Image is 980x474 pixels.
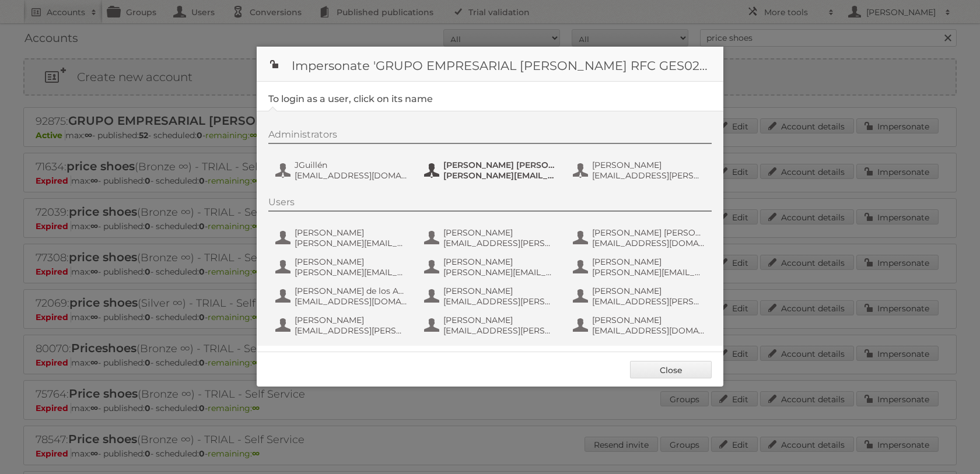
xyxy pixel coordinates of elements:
span: [PERSON_NAME][EMAIL_ADDRESS][PERSON_NAME][DOMAIN_NAME] [295,238,408,248]
span: [EMAIL_ADDRESS][PERSON_NAME][DOMAIN_NAME] [443,238,556,248]
div: Users [268,196,712,212]
span: [PERSON_NAME] [295,257,408,267]
button: [PERSON_NAME] [PERSON_NAME] [PERSON_NAME] [PERSON_NAME][EMAIL_ADDRESS][PERSON_NAME][DOMAIN_NAME] [423,159,560,182]
span: [PERSON_NAME] de los Angeles [PERSON_NAME] [295,286,408,296]
span: JGuillén [295,160,408,170]
span: [PERSON_NAME] [443,286,556,296]
span: [PERSON_NAME] [443,315,556,325]
div: Administrators [268,129,712,144]
span: [PERSON_NAME] [592,286,705,296]
span: [EMAIL_ADDRESS][PERSON_NAME][DOMAIN_NAME] [295,325,408,336]
span: [EMAIL_ADDRESS][PERSON_NAME][DOMAIN_NAME] [443,296,556,307]
span: [EMAIL_ADDRESS][DOMAIN_NAME] [295,296,408,307]
span: [PERSON_NAME] [443,257,556,267]
span: [EMAIL_ADDRESS][PERSON_NAME][DOMAIN_NAME] [443,325,556,336]
button: [PERSON_NAME] [EMAIL_ADDRESS][PERSON_NAME][DOMAIN_NAME] [423,314,560,337]
span: [PERSON_NAME] [295,227,408,238]
a: Close [630,361,712,378]
legend: To login as a user, click on its name [268,93,433,104]
span: [PERSON_NAME] [295,315,408,325]
button: [PERSON_NAME] [EMAIL_ADDRESS][PERSON_NAME][DOMAIN_NAME] [572,159,709,182]
span: [EMAIL_ADDRESS][DOMAIN_NAME] [295,170,408,181]
span: [PERSON_NAME][EMAIL_ADDRESS][PERSON_NAME][DOMAIN_NAME] [592,267,705,278]
span: [EMAIL_ADDRESS][DOMAIN_NAME] [592,238,705,248]
span: [PERSON_NAME] [PERSON_NAME] [PERSON_NAME] [592,227,705,238]
button: [PERSON_NAME] [EMAIL_ADDRESS][PERSON_NAME][DOMAIN_NAME] [423,226,560,250]
span: [PERSON_NAME][EMAIL_ADDRESS][PERSON_NAME][DOMAIN_NAME] [295,267,408,278]
button: [PERSON_NAME] [EMAIL_ADDRESS][PERSON_NAME][DOMAIN_NAME] [572,285,709,308]
button: [PERSON_NAME] [EMAIL_ADDRESS][DOMAIN_NAME] [572,314,709,337]
button: [PERSON_NAME] [PERSON_NAME][EMAIL_ADDRESS][PERSON_NAME][DOMAIN_NAME] [274,255,411,279]
button: [PERSON_NAME] de los Angeles [PERSON_NAME] [EMAIL_ADDRESS][DOMAIN_NAME] [274,285,411,308]
button: [PERSON_NAME] [EMAIL_ADDRESS][PERSON_NAME][DOMAIN_NAME] [423,285,560,308]
span: [PERSON_NAME] [PERSON_NAME] [PERSON_NAME] [443,160,556,170]
button: [PERSON_NAME] [PERSON_NAME][EMAIL_ADDRESS][PERSON_NAME][DOMAIN_NAME] [423,255,560,279]
button: [PERSON_NAME] [PERSON_NAME][EMAIL_ADDRESS][PERSON_NAME][DOMAIN_NAME] [274,226,411,250]
span: [EMAIL_ADDRESS][PERSON_NAME][DOMAIN_NAME] [592,170,705,181]
span: [PERSON_NAME] [443,227,556,238]
span: [EMAIL_ADDRESS][PERSON_NAME][DOMAIN_NAME] [592,296,705,307]
button: [PERSON_NAME] [PERSON_NAME][EMAIL_ADDRESS][PERSON_NAME][DOMAIN_NAME] [572,255,709,279]
button: JGuillén [EMAIL_ADDRESS][DOMAIN_NAME] [274,159,411,182]
span: [PERSON_NAME] [592,257,705,267]
span: [EMAIL_ADDRESS][DOMAIN_NAME] [592,325,705,336]
span: [PERSON_NAME] [592,315,705,325]
span: [PERSON_NAME][EMAIL_ADDRESS][PERSON_NAME][DOMAIN_NAME] [443,170,556,181]
span: [PERSON_NAME] [592,160,705,170]
button: [PERSON_NAME] [EMAIL_ADDRESS][PERSON_NAME][DOMAIN_NAME] [274,314,411,337]
span: [PERSON_NAME][EMAIL_ADDRESS][PERSON_NAME][DOMAIN_NAME] [443,267,556,278]
button: [PERSON_NAME] [PERSON_NAME] [PERSON_NAME] [EMAIL_ADDRESS][DOMAIN_NAME] [572,226,709,250]
h1: Impersonate 'GRUPO EMPRESARIAL [PERSON_NAME] RFC GES021031BL9' [257,47,723,82]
